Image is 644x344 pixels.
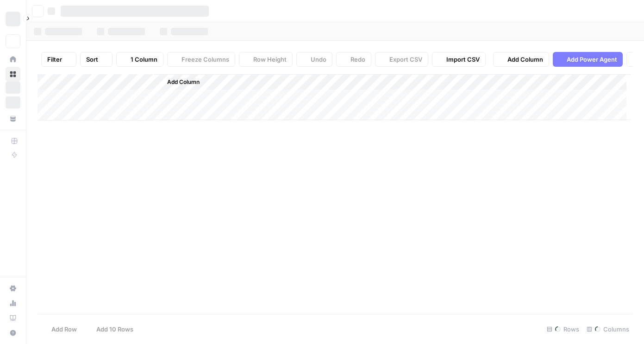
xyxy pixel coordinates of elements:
span: Redo [350,55,365,64]
span: Sort [86,55,98,64]
span: Add Column [507,55,543,64]
button: Sort [80,52,113,67]
span: Add Column [167,78,200,86]
a: Your Data [6,111,20,126]
span: Row Height [253,55,287,64]
button: Export CSV [375,52,428,67]
a: Usage [6,296,20,311]
button: Add Row [38,322,82,337]
span: Undo [311,55,326,64]
span: Freeze Columns [181,55,229,64]
span: Add Row [51,325,77,334]
button: Filter [41,52,76,67]
button: Row Height [239,52,293,67]
button: Undo [296,52,332,67]
a: Settings [6,281,20,296]
span: Filter [47,55,62,64]
button: Help + Support [6,325,20,340]
a: Browse [6,67,20,82]
div: Rows [543,322,583,337]
button: Redo [336,52,371,67]
span: Add Power Agent [567,55,617,64]
button: Add 10 Rows [82,322,139,337]
button: Add Power Agent [553,52,623,67]
button: Freeze Columns [167,52,235,67]
div: Columns [583,322,633,337]
span: Import CSV [446,55,480,64]
span: 1 Column [131,55,157,64]
button: Add Column [155,76,203,88]
span: Export CSV [389,55,422,64]
span: Add 10 Rows [96,325,133,334]
button: Add Column [493,52,549,67]
button: 1 Column [116,52,163,67]
a: Learning Hub [6,311,20,325]
a: Home [6,52,20,67]
button: Import CSV [432,52,486,67]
